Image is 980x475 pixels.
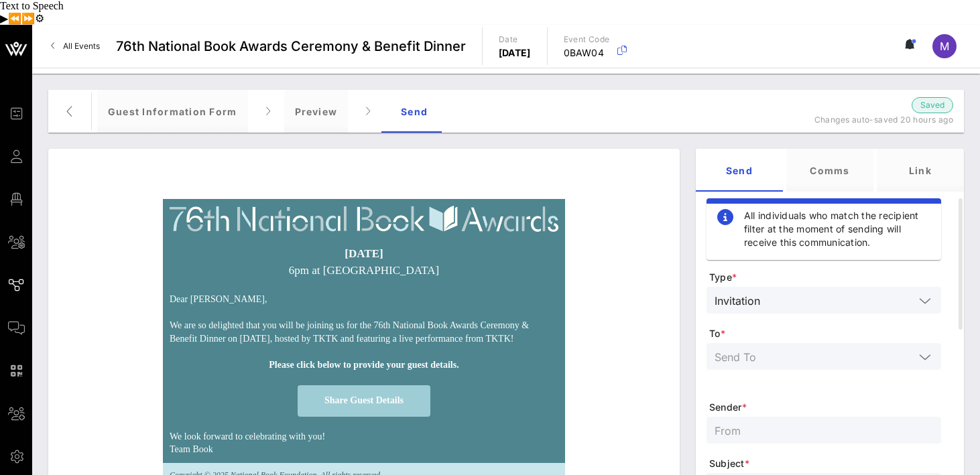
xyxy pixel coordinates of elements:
[715,348,914,365] input: Send To
[35,12,44,25] button: Settings
[21,12,35,25] button: Forward
[696,149,783,192] div: Send
[63,41,100,51] span: All Events
[170,443,558,456] p: Team Book
[564,46,610,60] p: 0BAW04
[715,295,760,307] div: Invitation
[170,262,558,279] p: 6pm at [GEOGRAPHIC_DATA]
[877,149,964,192] div: Link
[499,46,531,60] p: [DATE]
[298,385,430,417] a: Share Guest Details
[715,421,933,439] input: From
[170,430,558,444] p: We look forward to celebrating with you!
[786,149,873,192] div: Comms
[564,33,610,46] p: Event Code
[744,209,930,249] div: All individuals who match the recipient filter at the moment of sending will receive this communi...
[284,90,349,133] div: Preview
[499,33,531,46] p: Date
[709,271,941,284] span: Type
[269,360,458,370] strong: Please click below to provide your guest details.
[384,90,444,133] div: Send
[709,327,941,340] span: To
[324,395,404,405] span: Share Guest Details
[707,287,941,314] div: Invitation
[940,40,949,53] span: M
[709,457,941,470] span: Subject
[43,36,108,57] a: All Events
[786,113,953,127] p: Changes auto-saved 20 hours ago
[709,401,941,414] span: Sender
[345,247,383,260] strong: [DATE]
[8,12,21,25] button: Previous
[932,34,957,58] div: M
[920,98,944,112] span: Saved
[170,319,558,345] p: We are so delighted that you will be joining us for the 76th National Book Awards Ceremony & Bene...
[116,36,466,56] span: 76th National Book Awards Ceremony & Benefit Dinner
[170,293,558,306] p: Dear [PERSON_NAME],
[97,90,248,133] div: Guest Information Form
